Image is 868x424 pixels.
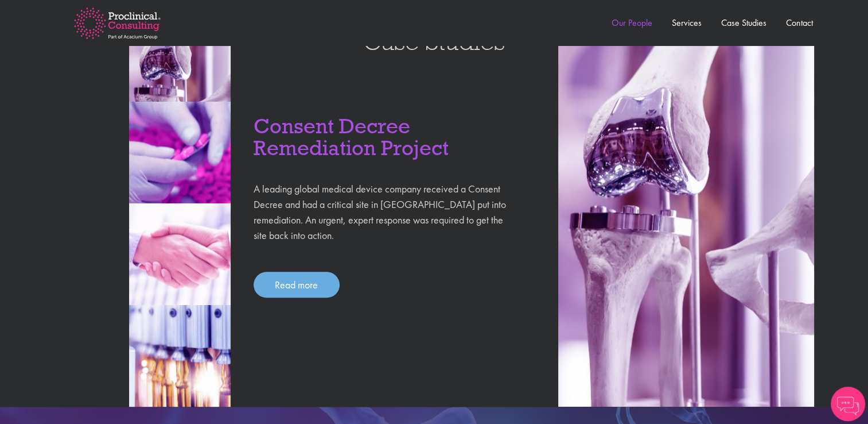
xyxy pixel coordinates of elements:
[721,17,766,29] a: Case Studies
[612,17,652,29] a: Our People
[831,387,865,421] img: Chatbot
[672,17,702,29] a: Services
[77,120,132,129] a: Privacy Policy
[786,17,813,29] a: Contact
